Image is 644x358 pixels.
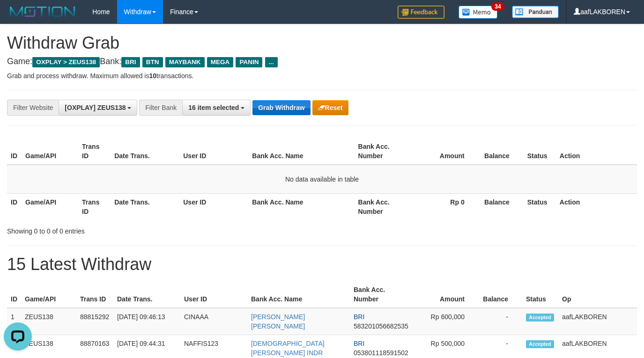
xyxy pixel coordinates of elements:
[248,193,354,220] th: Bank Acc. Name
[355,193,411,220] th: Bank Acc. Number
[524,193,556,220] th: Status
[251,313,305,330] a: [PERSON_NAME] [PERSON_NAME]
[76,281,113,308] th: Trans ID
[556,138,637,165] th: Action
[265,57,278,67] span: ...
[113,281,180,308] th: Date Trans.
[251,340,325,357] a: [DEMOGRAPHIC_DATA][PERSON_NAME] INDR
[556,193,637,220] th: Action
[413,308,479,335] td: Rp 600,000
[179,138,248,165] th: User ID
[479,193,524,220] th: Balance
[59,100,137,116] button: [OXPLAY] ZEUS138
[350,281,413,308] th: Bank Acc. Number
[558,281,637,308] th: Op
[248,138,354,165] th: Bank Acc. Name
[22,138,78,165] th: Game/API
[121,57,140,67] span: BRI
[558,308,637,335] td: aafLAKBOREN
[180,308,247,335] td: CINAAA
[78,193,111,220] th: Trans ID
[21,281,76,308] th: Game/API
[65,104,126,111] span: [OXPLAY] ZEUS138
[7,281,21,308] th: ID
[479,308,522,335] td: -
[413,281,479,308] th: Amount
[522,281,558,308] th: Status
[354,313,364,321] span: BRI
[188,104,239,111] span: 16 item selected
[165,57,205,67] span: MAYBANK
[4,4,32,32] button: Open LiveChat chat widget
[7,165,637,194] td: No data available in table
[207,57,234,67] span: MEGA
[113,308,180,335] td: [DATE] 09:46:13
[354,322,408,330] span: Copy 583201056682535 to clipboard
[139,100,182,116] div: Filter Bank
[111,193,179,220] th: Date Trans.
[252,100,310,115] button: Grab Withdraw
[7,138,22,165] th: ID
[149,72,156,80] strong: 10
[247,281,350,308] th: Bank Acc. Name
[7,57,637,66] h4: Game: Bank:
[7,5,78,19] img: MOTION_logo.png
[7,308,21,335] td: 1
[7,193,22,220] th: ID
[479,138,524,165] th: Balance
[21,308,76,335] td: ZEUS138
[411,138,479,165] th: Amount
[398,6,444,19] img: Feedback.jpg
[7,71,637,80] p: Grab and process withdraw. Maximum allowed is transactions.
[459,6,498,19] img: Button%20Memo.svg
[312,100,348,115] button: Reset
[7,255,637,274] h1: 15 Latest Withdraw
[32,57,100,67] span: OXPLAY > ZEUS138
[182,100,251,116] button: 16 item selected
[7,34,637,52] h1: Withdraw Grab
[76,308,113,335] td: 88815292
[22,193,78,220] th: Game/API
[7,223,261,236] div: Showing 0 to 0 of 0 entries
[411,193,479,220] th: Rp 0
[180,281,247,308] th: User ID
[7,100,59,116] div: Filter Website
[236,57,262,67] span: PANIN
[111,138,179,165] th: Date Trans.
[479,281,522,308] th: Balance
[512,6,559,18] img: panduan.png
[355,138,411,165] th: Bank Acc. Number
[524,138,556,165] th: Status
[526,314,554,321] span: Accepted
[354,340,364,347] span: BRI
[354,349,408,357] span: Copy 053801118591502 to clipboard
[179,193,248,220] th: User ID
[78,138,111,165] th: Trans ID
[142,57,163,67] span: BTN
[491,2,504,11] span: 34
[526,340,554,348] span: Accepted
